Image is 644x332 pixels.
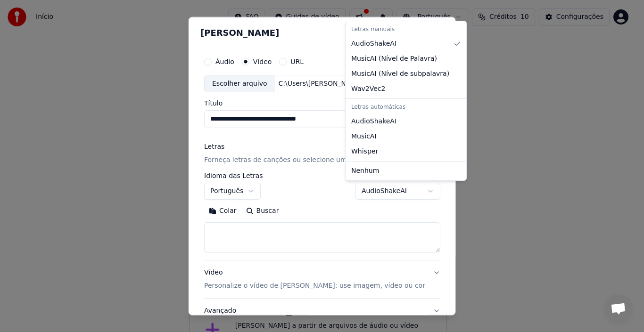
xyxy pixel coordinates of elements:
span: MusicAI ( Nível de subpalavra ) [351,69,449,79]
span: Nenhum [351,166,379,176]
span: MusicAI [351,132,377,141]
span: MusicAI ( Nível de Palavra ) [351,54,437,64]
span: AudioShakeAI [351,39,396,49]
div: Letras automáticas [347,101,464,114]
span: AudioShakeAI [351,117,396,126]
span: Wav2Vec2 [351,84,385,94]
div: Letras manuais [347,23,464,36]
span: Whisper [351,147,378,156]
